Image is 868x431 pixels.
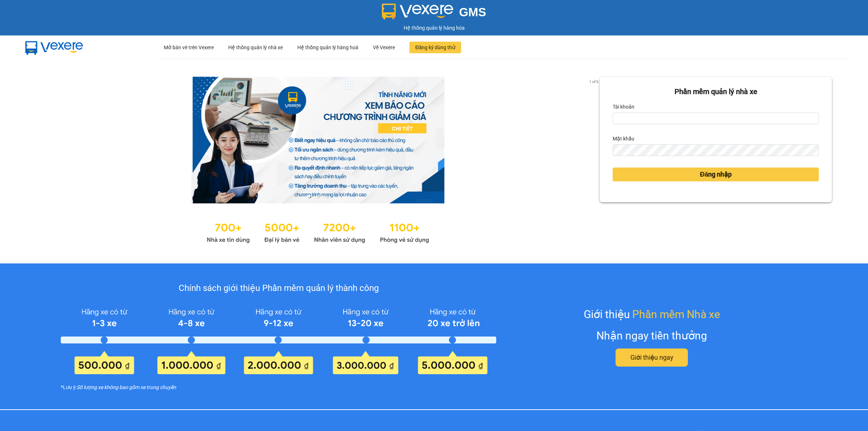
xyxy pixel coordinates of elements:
div: Chính sách giới thiệu Phần mềm quản lý thành công [61,282,496,295]
div: Hệ thống quản lý hàng hoá [297,36,358,59]
div: Mở bán vé trên Vexere [164,36,214,59]
button: next slide / item [590,77,600,203]
button: Đăng nhập [613,168,819,181]
input: Mật khẩu [613,144,819,156]
label: Mật khẩu [613,133,634,144]
button: Giới thiệu ngay [616,348,688,367]
div: Hệ thống quản lý hàng hóa [2,24,866,32]
div: Về Vexere [373,36,395,59]
label: Tài khoản [613,101,634,113]
span: Đăng ký dùng thử [415,43,455,51]
div: Giới thiệu [584,306,720,323]
button: Đăng ký dùng thử [409,42,461,53]
span: Phần mềm Nhà xe [632,306,720,323]
span: Đăng nhập [700,169,732,179]
li: slide item 3 [325,195,328,198]
a: GMS [382,11,486,17]
li: slide item 2 [316,195,319,198]
div: Phần mềm quản lý nhà xe [613,86,819,97]
div: *Lưu ý: [61,383,496,391]
li: slide item 1 [308,195,311,198]
span: GMS [459,5,486,19]
div: Hệ thống quản lý nhà xe [228,36,283,59]
input: Tài khoản [613,113,819,124]
button: previous slide / item [36,77,46,203]
img: Statistics.png [207,218,429,245]
img: logo 2 [382,4,454,20]
img: policy-intruduce-detail.png [61,304,496,374]
i: Số lượng xe không bao gồm xe trung chuyển [77,383,176,391]
div: Nhận ngay tiền thưởng [596,327,707,344]
img: mbUUG5Q.png [18,35,90,59]
span: Giới thiệu ngay [630,352,673,363]
p: 1 of 3 [587,77,600,86]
